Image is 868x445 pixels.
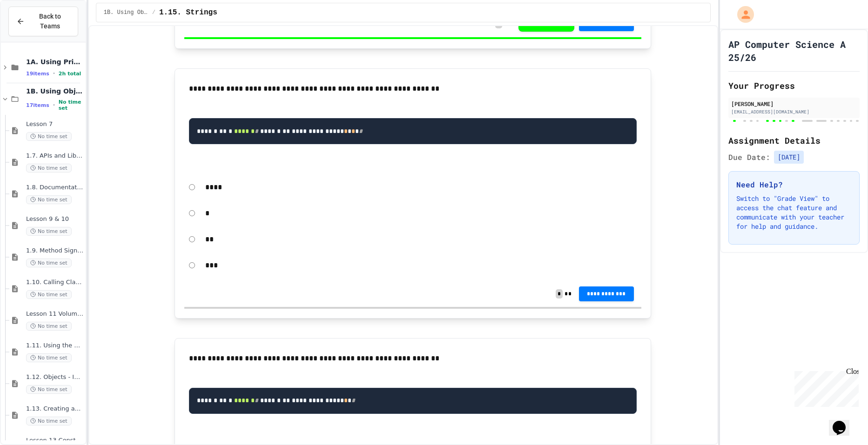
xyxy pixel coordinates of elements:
span: 1.9. Method Signatures [26,247,84,255]
span: 1.15. Strings [159,7,217,18]
h2: Assignment Details [728,134,860,147]
span: Due Date: [728,152,770,163]
span: No time set [26,353,72,362]
span: Lesson 11 Volume, Distance, & Quadratic Formula [26,310,84,318]
span: 1B. Using Objects and Methods [26,87,84,95]
iframe: chat widget [791,367,859,407]
span: No time set [26,322,72,331]
h1: AP Computer Science A 25/26 [728,38,860,64]
span: • [53,70,55,77]
div: [EMAIL_ADDRESS][DOMAIN_NAME] [731,108,857,115]
div: Chat with us now!Close [4,4,64,59]
span: Lesson 13 Constructors [26,437,84,445]
span: No time set [26,227,72,236]
span: No time set [26,385,72,394]
span: Back to Teams [30,12,70,31]
span: No time set [26,417,72,425]
p: Switch to "Grade View" to access the chat feature and communicate with your teacher for help and ... [736,194,852,231]
span: No time set [59,99,84,111]
span: No time set [26,290,72,299]
span: [DATE] [774,151,804,164]
span: 1.8. Documentation with Comments and Preconditions [26,184,84,192]
span: Lesson 7 [26,120,84,128]
span: 17 items [26,102,49,108]
span: 1B. Using Objects and Methods [104,9,148,16]
button: Back to Teams [8,7,78,36]
span: No time set [26,259,72,267]
div: My Account [727,4,756,25]
span: Lesson 9 & 10 [26,215,84,223]
span: • [53,101,55,109]
span: 1.13. Creating and Initializing Objects: Constructors [26,405,84,413]
span: No time set [26,132,72,141]
span: No time set [26,164,72,173]
span: No time set [26,195,72,204]
div: [PERSON_NAME] [731,100,857,108]
span: 1A. Using Primitives [26,58,84,66]
span: 1.12. Objects - Instances of Classes [26,373,84,381]
iframe: chat widget [829,408,859,436]
span: / [152,9,155,16]
span: 19 items [26,71,49,77]
span: 1.7. APIs and Libraries [26,152,84,160]
h2: Your Progress [728,79,860,92]
span: 2h total [59,71,81,77]
span: 1.10. Calling Class Methods [26,279,84,286]
h3: Need Help? [736,179,852,190]
span: 1.11. Using the Math Class [26,342,84,350]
